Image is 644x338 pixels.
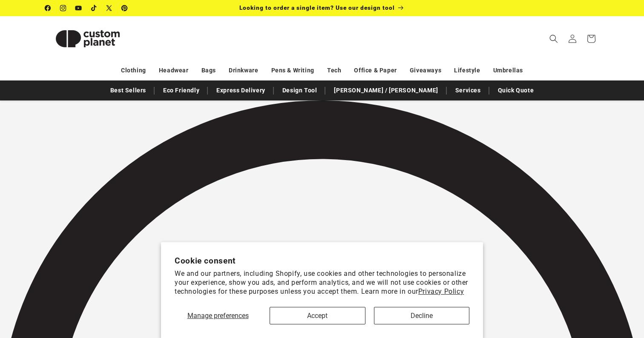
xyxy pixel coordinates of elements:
img: Custom Planet [45,20,130,58]
a: Lifestyle [454,63,480,78]
a: Best Sellers [106,83,150,98]
p: We and our partners, including Shopify, use cookies and other technologies to personalize your ex... [175,269,469,296]
span: Manage preferences [187,312,249,320]
a: Headwear [159,63,189,78]
button: Decline [374,307,470,324]
a: Privacy Policy [418,287,464,295]
a: Express Delivery [212,83,270,98]
summary: Search [544,29,563,48]
a: Services [451,83,485,98]
a: Giveaways [410,63,441,78]
a: Office & Paper [354,63,397,78]
a: Custom Planet [42,16,134,61]
a: Tech [327,63,341,78]
a: [PERSON_NAME] / [PERSON_NAME] [330,83,442,98]
button: Accept [270,307,365,324]
button: Manage preferences [175,307,261,324]
a: Eco Friendly [159,83,204,98]
a: Drinkware [229,63,258,78]
h2: Cookie consent [175,256,469,266]
a: Bags [201,63,216,78]
iframe: Chat Widget [601,297,644,338]
a: Clothing [121,63,146,78]
a: Pens & Writing [271,63,314,78]
span: Looking to order a single item? Use our design tool [239,4,395,11]
a: Design Tool [278,83,322,98]
a: Quick Quote [494,83,538,98]
a: Umbrellas [493,63,523,78]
